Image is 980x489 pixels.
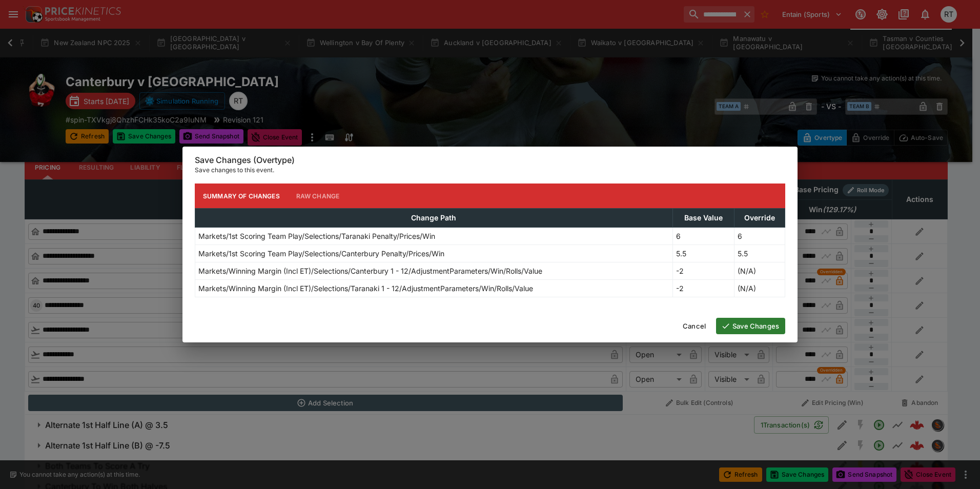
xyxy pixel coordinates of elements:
[195,184,288,208] button: Summary of Changes
[677,318,712,334] button: Cancel
[198,266,542,276] p: Markets/Winning Margin (Incl ET)/Selections/Canterbury 1 - 12/AdjustmentParameters/Win/Rolls/Value
[734,209,785,228] th: Override
[198,248,444,259] p: Markets/1st Scoring Team Play/Selections/Canterbury Penalty/Prices/Win
[672,262,734,280] td: -2
[734,245,785,262] td: 5.5
[195,209,673,228] th: Change Path
[198,283,533,294] p: Markets/Winning Margin (Incl ET)/Selections/Taranaki 1 - 12/AdjustmentParameters/Win/Rolls/Value
[195,165,785,175] p: Save changes to this event.
[734,280,785,297] td: (N/A)
[672,209,734,228] th: Base Value
[716,318,785,334] button: Save Changes
[195,155,785,166] h6: Save Changes (Overtype)
[734,228,785,245] td: 6
[672,228,734,245] td: 6
[734,262,785,280] td: (N/A)
[672,280,734,297] td: -2
[288,184,348,208] button: Raw Change
[198,231,435,241] p: Markets/1st Scoring Team Play/Selections/Taranaki Penalty/Prices/Win
[672,245,734,262] td: 5.5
